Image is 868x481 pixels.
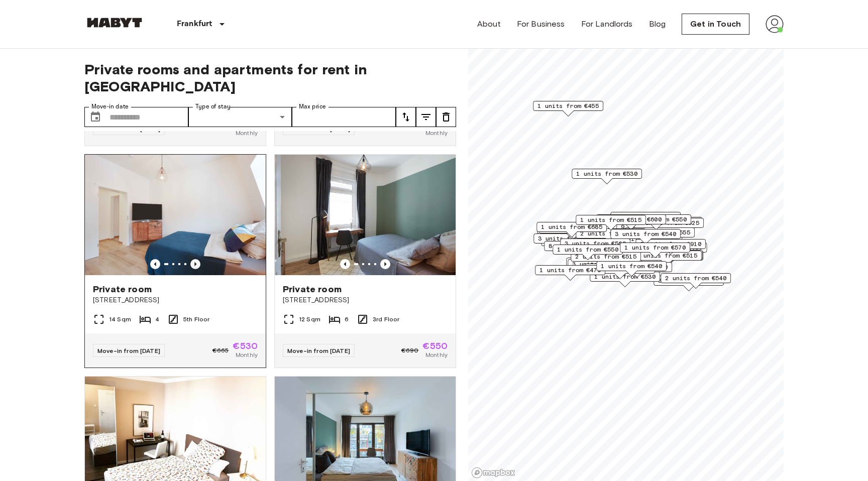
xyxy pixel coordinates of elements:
[565,239,626,248] span: 3 units from €560
[661,273,731,289] div: Map marker
[560,238,630,254] div: Map marker
[572,169,642,184] div: Map marker
[177,18,212,30] p: Frankfurt
[97,347,160,354] span: Move-in from [DATE]
[606,263,668,272] span: 1 units from €540
[477,18,501,30] a: About
[766,15,784,33] img: avatar
[596,261,667,277] div: Map marker
[576,215,646,230] div: Map marker
[649,18,666,30] a: Blog
[287,347,350,354] span: Move-in from [DATE]
[633,243,707,258] div: Map marker
[541,222,602,231] span: 1 units from €685
[109,315,131,324] span: 14 Sqm
[236,350,258,359] span: Monthly
[624,243,686,252] span: 1 units from €570
[425,129,448,138] span: Monthly
[340,259,350,269] button: Previous image
[84,61,456,95] span: Private rooms and apartments for rent in [GEOGRAPHIC_DATA]
[155,315,159,324] span: 4
[190,259,200,269] button: Previous image
[422,341,448,350] span: €550
[580,215,641,224] span: 1 units from €515
[299,102,326,111] label: Max price
[589,264,650,273] span: 2 units from €550
[436,107,456,127] button: tune
[396,107,416,127] button: tune
[620,243,690,258] div: Map marker
[585,264,655,279] div: Map marker
[236,129,258,138] span: Monthly
[640,239,701,249] span: 9 units from €910
[636,251,697,260] span: 2 units from €515
[299,315,320,324] span: 12 Sqm
[536,222,607,237] div: Map marker
[401,346,419,355] span: €690
[601,262,662,271] span: 1 units from €540
[535,265,605,281] div: Map marker
[274,154,456,368] a: Marketing picture of unit DE-04-039-001-01HFPrevious imagePrevious imagePrivate room[STREET_ADDRE...
[416,107,436,127] button: tune
[576,169,637,178] span: 1 units from €530
[610,229,681,245] div: Map marker
[539,266,601,275] span: 1 units from €470
[85,107,105,127] button: Choose date
[517,18,565,30] a: For Business
[682,14,749,35] a: Get in Touch
[631,251,702,266] div: Map marker
[544,241,614,257] div: Map marker
[345,315,349,324] span: 6
[275,155,456,275] img: Marketing picture of unit DE-04-039-001-01HF
[233,341,258,350] span: €530
[537,101,599,110] span: 1 units from €455
[84,154,266,368] a: Marketing picture of unit DE-04-029-002-04HFPrevious imagePrevious imagePrivate room[STREET_ADDRE...
[549,242,610,251] span: 8 units from €515
[557,245,618,254] span: 1 units from €550
[373,315,399,324] span: 3rd Floor
[93,295,258,305] span: [STREET_ADDRESS]
[195,102,231,111] label: Type of stay
[150,259,160,269] button: Previous image
[533,233,604,249] div: Map marker
[471,467,515,478] a: Mapbox logo
[629,228,690,237] span: 2 units from €555
[425,350,448,359] span: Monthly
[533,101,603,116] div: Map marker
[553,245,623,260] div: Map marker
[600,215,662,224] span: 2 units from €600
[590,272,660,287] div: Map marker
[596,214,666,230] div: Map marker
[85,155,266,275] img: Marketing picture of unit DE-04-029-002-04HF
[212,346,229,355] span: €665
[615,229,676,238] span: 3 units from €540
[283,295,448,305] span: [STREET_ADDRESS]
[84,18,145,28] img: Habyt
[91,102,129,111] label: Move-in date
[610,212,681,227] div: Map marker
[581,18,633,30] a: For Landlords
[665,274,726,283] span: 2 units from €540
[638,218,699,227] span: 4 units from €525
[615,212,676,221] span: 2 units from €550
[183,315,209,324] span: 5th Floor
[93,283,152,295] span: Private room
[625,215,687,224] span: 2 units from €550
[380,259,390,269] button: Previous image
[283,283,342,295] span: Private room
